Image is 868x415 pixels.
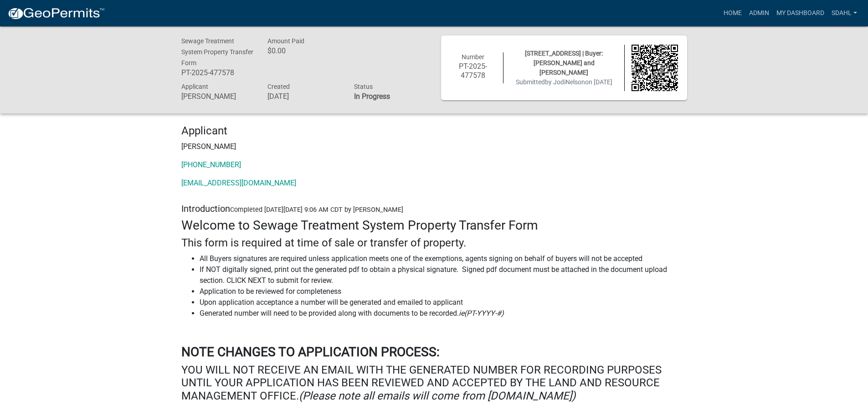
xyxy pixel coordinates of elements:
[181,236,687,250] h4: This form is required at time of sale or transfer of property.
[181,124,687,138] h4: Applicant
[200,297,687,308] li: Upon application acceptance a number will be generated and emailed to applicant
[462,53,484,61] span: Number
[200,286,687,297] li: Application to be reviewed for completeness
[230,206,403,214] span: Completed [DATE][DATE] 9:06 AM CDT by [PERSON_NAME]
[200,308,687,319] li: Generated number will need to be provided along with documents to be recorded.
[181,179,296,187] a: [EMAIL_ADDRESS][DOMAIN_NAME]
[267,92,340,101] h6: [DATE]
[828,5,861,22] a: sdahl
[181,160,241,169] a: [PHONE_NUMBER]
[181,68,254,77] h6: PT-2025-477578
[181,203,687,214] h5: Introduction
[773,5,828,22] a: My Dashboard
[200,264,687,286] li: If NOT digitally signed, print out the generated pdf to obtain a physical signature. Signed pdf d...
[267,46,340,55] h6: $0.00
[267,37,304,45] span: Amount Paid
[354,92,390,101] strong: In Progress
[354,83,373,90] span: Status
[181,83,208,90] span: Applicant
[181,364,687,403] h4: YOU WILL NOT RECEIVE AN EMAIL WITH THE GENERATED NUMBER FOR RECORDING PURPOSES UNTIL YOUR APPLICA...
[181,92,254,101] h6: [PERSON_NAME]
[267,83,290,90] span: Created
[200,253,687,264] li: All Buyers signatures are required unless application meets one of the exemptions, agents signing...
[450,62,497,79] h6: PT-2025-477578
[181,141,687,152] p: [PERSON_NAME]
[632,45,678,91] img: QR code
[299,389,575,402] i: (Please note all emails will come from [DOMAIN_NAME])
[525,50,603,76] span: [STREET_ADDRESS] | Buyer: [PERSON_NAME] and [PERSON_NAME]
[459,309,504,318] i: ie(PT-YYYY-#)
[545,78,585,86] span: by JodiNelson
[181,37,253,67] span: Sewage Treatment System Property Transfer Form
[720,5,745,22] a: Home
[745,5,773,22] a: Admin
[181,218,687,233] h3: Welcome to Sewage Treatment System Property Transfer Form
[181,344,440,359] strong: NOTE CHANGES TO APPLICATION PROCESS:
[516,78,612,86] span: Submitted on [DATE]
